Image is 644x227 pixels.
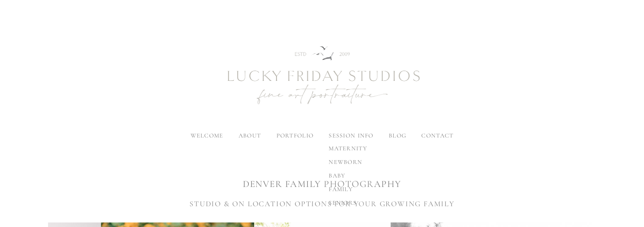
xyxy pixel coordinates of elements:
[323,142,373,155] a: maternity
[191,132,223,139] a: welcome
[389,132,406,139] a: blog
[186,19,458,133] img: Newborn Photography Denver | Lucky Friday Studios
[239,132,261,139] label: about
[329,145,367,152] span: maternity
[48,178,596,191] h1: DENVER FAMILY PHOTOGRAPHY
[323,182,373,196] a: family
[329,132,373,139] label: session info
[329,158,362,166] span: newborn
[329,172,345,179] span: baby
[323,155,373,169] a: newborn
[421,132,453,139] a: contact
[48,198,596,210] h3: STUDIO & ON LOCATION OPTIONS FOR YOUR GROWING FAMILY
[329,185,353,193] span: family
[329,199,357,207] span: seniors
[276,132,314,139] label: portfolio
[323,196,373,210] a: seniors
[323,169,373,182] a: baby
